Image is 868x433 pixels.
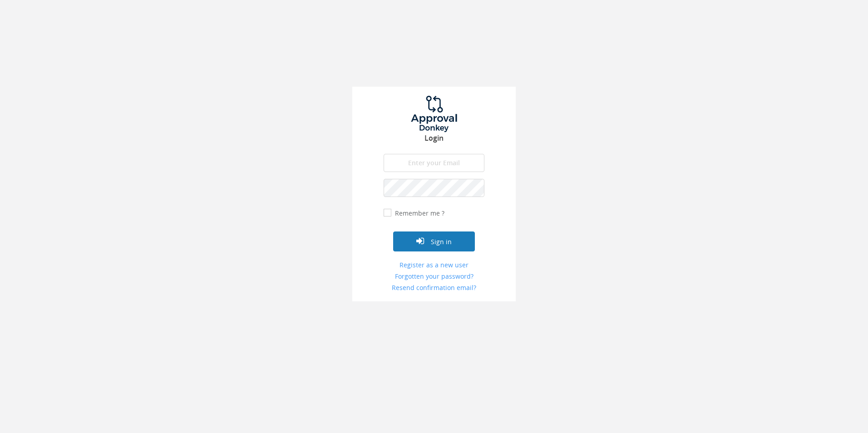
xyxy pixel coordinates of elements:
button: Sign in [393,231,475,251]
h3: Login [352,134,516,143]
a: Register as a new user [384,261,484,270]
input: Enter your Email [384,154,484,172]
img: logo.png [400,96,468,132]
label: Remember me ? [393,209,444,218]
a: Forgotten your password? [384,272,484,281]
a: Resend confirmation email? [384,283,484,292]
